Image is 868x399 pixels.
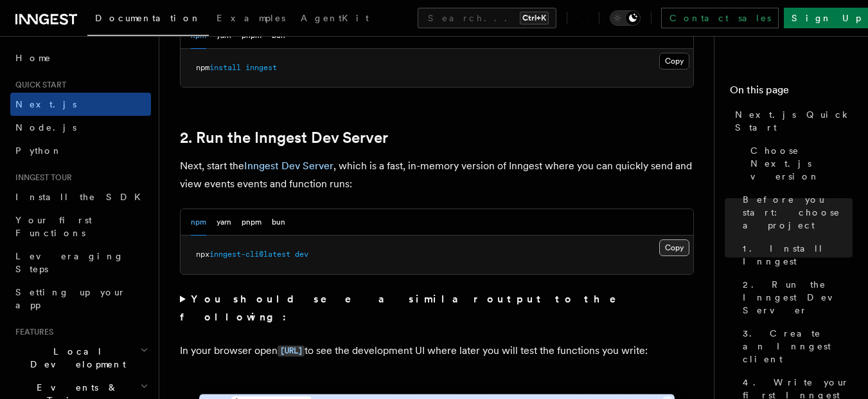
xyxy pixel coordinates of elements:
[610,10,641,26] button: Toggle dark mode
[10,245,151,281] a: Leveraging Steps
[10,345,140,371] span: Local Development
[180,293,634,323] strong: You should see a similar output to the following:
[180,342,694,360] p: In your browser open to see the development UI where later you will test the functions you write:
[10,139,151,162] a: Python
[10,93,151,116] a: Next.js
[272,209,285,236] button: bun
[196,63,209,72] span: npm
[278,346,305,357] code: [URL]
[278,344,305,357] a: [URL]
[295,250,308,259] span: dev
[15,192,148,202] span: Install the SDK
[242,209,261,236] button: pnpm
[15,145,62,156] span: Python
[743,242,853,268] span: 1. Install Inngest
[743,193,853,232] span: Before you start: choose a project
[87,4,209,36] a: Documentation
[191,209,206,236] button: npm
[520,12,549,24] kbd: Ctrl+K
[10,185,151,209] a: Install the SDK
[209,63,241,72] span: install
[738,322,853,371] a: 3. Create an Inngest client
[95,13,201,23] span: Documentation
[180,290,694,326] summary: You should see a similar output to the following:
[293,4,376,35] a: AgentKit
[735,108,853,134] span: Next.js Quick Start
[659,53,689,70] button: Copy
[743,327,853,366] span: 3. Create an Inngest client
[180,157,694,193] p: Next, start the , which is a fast, in-memory version of Inngest where you can quickly send and vi...
[10,172,72,183] span: Inngest tour
[15,51,51,64] span: Home
[244,160,333,172] a: Inngest Dev Server
[15,122,76,133] span: Node.js
[15,251,124,274] span: Leveraging Steps
[196,250,209,259] span: npx
[15,99,76,109] span: Next.js
[659,239,689,256] button: Copy
[418,8,556,28] button: Search...Ctrl+K
[180,129,388,147] a: 2. Run the Inngest Dev Server
[730,103,853,139] a: Next.js Quick Start
[738,188,853,237] a: Before you start: choose a project
[750,144,853,183] span: Choose Next.js version
[743,278,853,317] span: 2. Run the Inngest Dev Server
[738,237,853,273] a: 1. Install Inngest
[738,273,853,322] a: 2. Run the Inngest Dev Server
[10,209,151,245] a: Your first Functions
[15,287,126,310] span: Setting up your app
[209,250,290,259] span: inngest-cli@latest
[217,209,231,236] button: yarn
[745,139,853,188] a: Choose Next.js version
[10,327,53,337] span: Features
[730,82,853,103] h4: On this page
[10,80,66,90] span: Quick start
[10,340,151,376] button: Local Development
[10,116,151,139] a: Node.js
[209,4,293,35] a: Examples
[10,46,151,70] a: Home
[10,281,151,317] a: Setting up your app
[245,63,277,72] span: inngest
[15,215,92,238] span: Your first Functions
[661,8,779,28] a: Contact sales
[301,13,369,23] span: AgentKit
[217,13,285,23] span: Examples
